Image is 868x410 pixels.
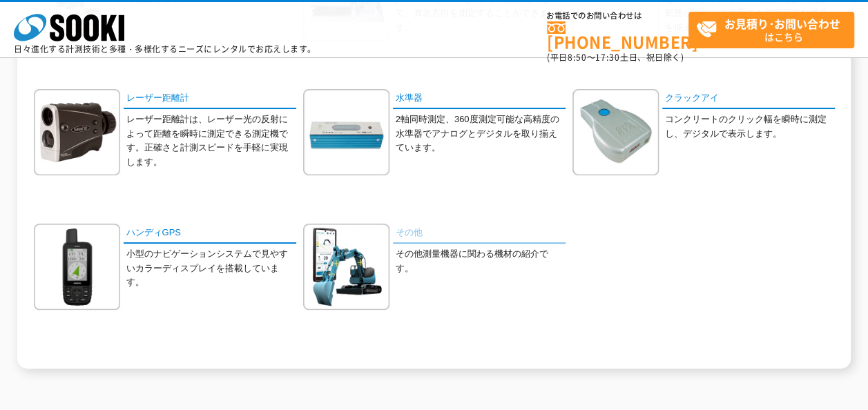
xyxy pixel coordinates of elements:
[124,224,296,244] a: ハンディGPS
[126,247,296,290] p: 小型のナビゲーションシステムで見やすいカラーディスプレイを搭載しています。
[396,247,566,276] p: その他測量機器に関わる機材の紹介です。
[595,51,620,64] span: 17:30
[547,12,688,20] span: お電話でのお問い合わせは
[696,12,853,47] span: はこちら
[688,12,854,48] a: お見積り･お問い合わせはこちら
[665,113,835,141] p: コンクリートのクリック幅を瞬時に測定し、デジタルで表示します。
[14,45,316,53] p: 日々進化する計測技術と多種・多様化するニーズにレンタルでお応えします。
[34,224,120,310] img: ハンディGPS
[572,89,659,175] img: クラックアイ
[662,89,835,109] a: クラックアイ
[547,21,688,50] a: [PHONE_NUMBER]
[396,113,566,155] p: 2軸同時測定、360度測定可能な高精度の水準器でアナログとデジタルを取り揃えています。
[568,51,587,64] span: 8:50
[303,224,389,310] img: その他
[124,89,296,109] a: レーザー距離計
[724,15,840,32] strong: お見積り･お問い合わせ
[34,89,120,175] img: レーザー距離計
[393,224,566,244] a: その他
[547,51,684,64] span: (平日 ～ 土日、祝日除く)
[303,89,389,175] img: 水準器
[126,113,296,170] p: レーザー距離計は、レーザー光の反射によって距離を瞬時に測定できる測定機です。正確さと計測スピードを手軽に実現します。
[393,89,566,109] a: 水準器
